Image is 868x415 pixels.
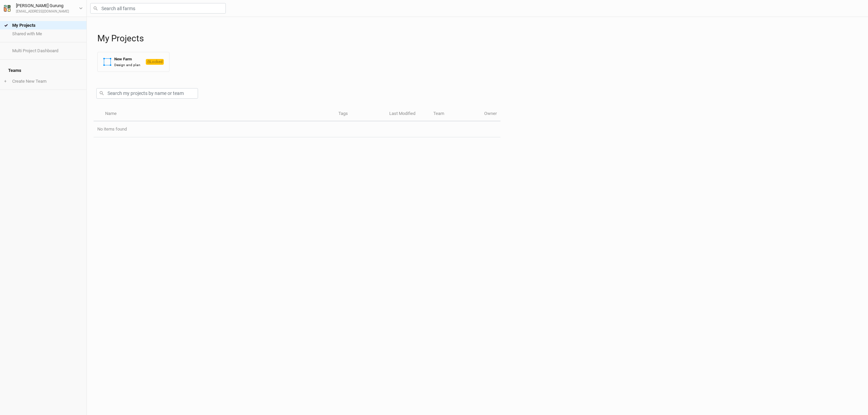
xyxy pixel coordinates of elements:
[335,107,386,121] th: Tags
[90,3,226,14] input: Search all farms
[480,107,500,121] th: Owner
[4,79,6,84] span: +
[97,33,861,44] h1: My Projects
[4,64,82,77] h4: Teams
[386,107,430,121] th: Last Modified
[146,59,164,65] span: Locked
[16,9,69,14] div: [EMAIL_ADDRESS][DOMAIN_NAME]
[114,56,140,62] div: New Farm
[3,2,83,14] button: [PERSON_NAME] Gurung[EMAIL_ADDRESS][DOMAIN_NAME]
[430,107,480,121] th: Team
[96,88,198,99] input: Search my projects by name or team
[94,121,500,137] td: No items found
[16,2,69,9] div: [PERSON_NAME] Gurung
[101,107,334,121] th: Name
[114,62,140,67] div: Design and plan
[97,52,170,72] button: New FarmDesign and planLocked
